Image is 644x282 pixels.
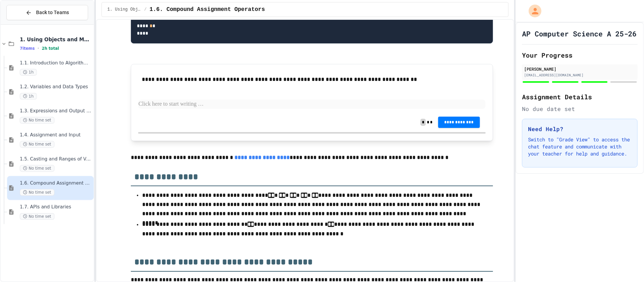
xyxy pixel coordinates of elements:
[20,180,92,186] span: 1.6. Compound Assignment Operators
[521,3,543,19] div: My Account
[20,141,54,148] span: No time set
[524,66,636,72] div: [PERSON_NAME]
[37,46,39,51] span: •
[6,5,88,20] button: Back to Teams
[20,93,37,100] span: 1h
[20,204,92,210] span: 1.7. APIs and Libraries
[522,92,638,102] h2: Assignment Details
[150,5,265,14] span: 1.6. Compound Assignment Operators
[524,72,636,78] div: [EMAIL_ADDRESS][DOMAIN_NAME]
[528,125,632,133] h3: Need Help?
[20,46,35,51] span: 7 items
[20,60,92,66] span: 1.1. Introduction to Algorithms, Programming, and Compilers
[36,9,69,16] span: Back to Teams
[522,105,638,113] div: No due date set
[144,7,147,12] span: /
[20,84,92,90] span: 1.2. Variables and Data Types
[20,213,54,220] span: No time set
[20,69,37,76] span: 1h
[20,189,54,196] span: No time set
[522,29,637,39] h1: AP Computer Science A 25-26
[108,7,141,12] span: 1. Using Objects and Methods
[528,136,632,157] p: Switch to "Grade View" to access the chat feature and communicate with your teacher for help and ...
[20,117,54,124] span: No time set
[20,156,92,162] span: 1.5. Casting and Ranges of Values
[42,46,59,51] span: 2h total
[20,132,92,138] span: 1.4. Assignment and Input
[20,108,92,114] span: 1.3. Expressions and Output [New]
[522,50,638,60] h2: Your Progress
[20,36,92,43] span: 1. Using Objects and Methods
[20,165,54,172] span: No time set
